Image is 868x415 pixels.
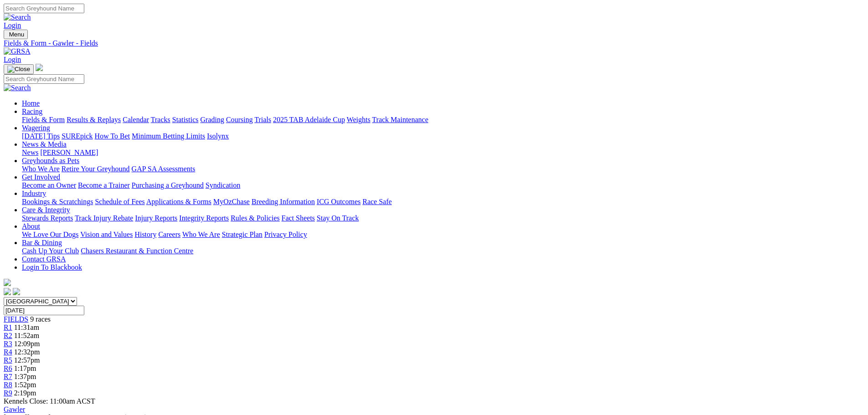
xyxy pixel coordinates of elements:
[22,198,864,206] div: Industry
[22,132,864,140] div: Wagering
[13,288,20,295] img: twitter.svg
[200,116,224,123] a: Grading
[22,165,864,173] div: Greyhounds as Pets
[62,132,92,140] a: SUREpick
[22,222,40,230] a: About
[4,13,31,21] img: Search
[132,165,195,173] a: GAP SA Assessments
[4,405,25,413] a: Gawler
[146,198,211,205] a: Applications & Forms
[14,373,36,380] span: 1:37pm
[231,214,280,222] a: Rules & Policies
[4,4,84,13] input: Search
[30,315,51,323] span: 9 races
[22,181,76,189] a: Become an Owner
[172,116,199,123] a: Statistics
[22,231,864,239] div: About
[22,247,79,255] a: Cash Up Your Club
[22,181,864,190] div: Get Involved
[22,214,73,222] a: Stewards Reports
[9,31,24,38] span: Menu
[4,389,12,397] span: R9
[14,340,40,348] span: 12:09pm
[75,214,133,222] a: Track Injury Rebate
[4,279,11,286] img: logo-grsa-white.png
[22,231,78,238] a: We Love Our Dogs
[81,247,193,255] a: Chasers Restaurant & Function Centre
[182,231,220,238] a: Who We Are
[78,181,130,189] a: Become a Trainer
[22,165,60,173] a: Who We Are
[4,47,31,56] img: GRSA
[317,198,360,205] a: ICG Outcomes
[14,348,40,356] span: 12:32pm
[4,364,12,372] a: R6
[4,348,12,356] a: R4
[14,356,40,364] span: 12:57pm
[36,64,43,71] img: logo-grsa-white.png
[213,198,250,205] a: MyOzChase
[4,306,84,315] input: Select date
[4,288,11,295] img: facebook.svg
[273,116,345,123] a: 2025 TAB Adelaide Cup
[4,39,864,47] a: Fields & Form - Gawler - Fields
[22,190,46,197] a: Industry
[22,157,79,164] a: Greyhounds as Pets
[22,239,62,246] a: Bar & Dining
[372,116,428,123] a: Track Maintenance
[95,198,144,205] a: Schedule of Fees
[4,315,28,323] span: FIELDS
[22,206,70,214] a: Care & Integrity
[282,214,315,222] a: Fact Sheets
[40,149,98,156] a: [PERSON_NAME]
[22,247,864,255] div: Bar & Dining
[4,381,12,389] a: R8
[4,332,12,339] span: R2
[317,214,359,222] a: Stay On Track
[132,181,204,189] a: Purchasing a Greyhound
[22,132,60,140] a: [DATE] Tips
[135,214,177,222] a: Injury Reports
[4,84,31,92] img: Search
[4,21,21,29] a: Login
[134,231,156,238] a: History
[4,397,95,405] span: Kennels Close: 11:00am ACST
[4,340,12,348] a: R3
[4,323,12,331] a: R1
[80,231,133,238] a: Vision and Values
[205,181,240,189] a: Syndication
[62,165,130,173] a: Retire Your Greyhound
[95,132,130,140] a: How To Bet
[207,132,229,140] a: Isolynx
[22,124,50,132] a: Wagering
[22,255,66,263] a: Contact GRSA
[4,373,12,380] a: R7
[22,149,864,157] div: News & Media
[252,198,315,205] a: Breeding Information
[14,364,36,372] span: 1:17pm
[4,74,84,84] input: Search
[22,140,67,148] a: News & Media
[14,381,36,389] span: 1:52pm
[22,263,82,271] a: Login To Blackbook
[4,64,34,74] button: Toggle navigation
[4,356,12,364] a: R5
[226,116,253,123] a: Coursing
[264,231,307,238] a: Privacy Policy
[22,214,864,222] div: Care & Integrity
[22,198,93,205] a: Bookings & Scratchings
[254,116,271,123] a: Trials
[22,149,38,156] a: News
[347,116,370,123] a: Weights
[22,116,65,123] a: Fields & Form
[179,214,229,222] a: Integrity Reports
[14,323,39,331] span: 11:31am
[4,56,21,63] a: Login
